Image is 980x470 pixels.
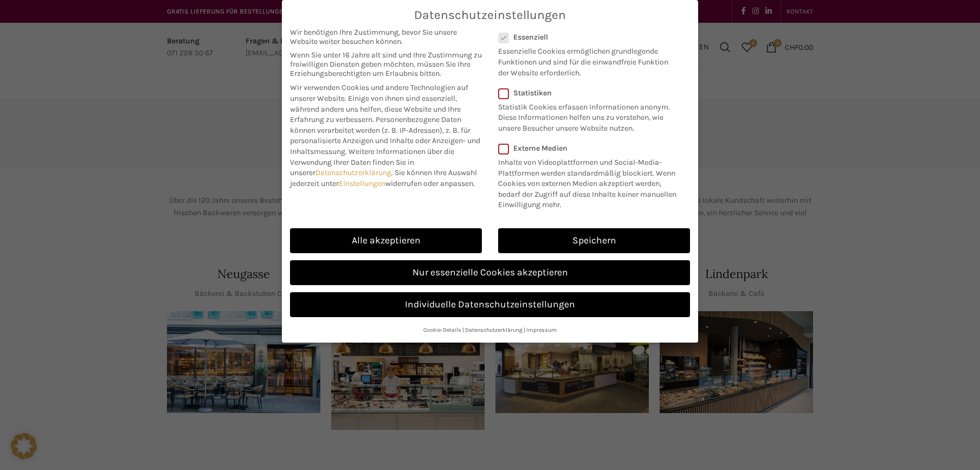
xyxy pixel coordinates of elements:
a: Datenschutzerklärung [315,168,391,177]
a: Alle akzeptieren [290,228,482,253]
p: Inhalte von Videoplattformen und Social-Media-Plattformen werden standardmäßig blockiert. Wenn Co... [498,153,683,210]
p: Statistik Cookies erfassen Informationen anonym. Diese Informationen helfen uns zu verstehen, wie... [498,98,676,134]
a: Datenschutzerklärung [465,326,523,333]
span: Weitere Informationen über die Verwendung Ihrer Daten finden Sie in unserer . [290,147,454,177]
span: Datenschutzeinstellungen [414,8,566,22]
label: Statistiken [498,88,676,98]
a: Cookie-Details [423,326,461,333]
label: Essenziell [498,33,676,42]
span: Sie können Ihre Auswahl jederzeit unter widerrufen oder anpassen. [290,168,477,188]
span: Wir verwenden Cookies und andere Technologien auf unserer Website. Einige von ihnen sind essenzie... [290,83,468,124]
a: Impressum [526,326,557,333]
a: Speichern [498,228,690,253]
label: Externe Medien [498,144,683,153]
span: Personenbezogene Daten können verarbeitet werden (z. B. IP-Adressen), z. B. für personalisierte A... [290,115,480,156]
a: Einstellungen [339,179,385,188]
span: Wir benötigen Ihre Zustimmung, bevor Sie unsere Website weiter besuchen können. [290,28,482,46]
span: Wenn Sie unter 16 Jahre alt sind und Ihre Zustimmung zu freiwilligen Diensten geben möchten, müss... [290,50,482,78]
p: Essenzielle Cookies ermöglichen grundlegende Funktionen und sind für die einwandfreie Funktion de... [498,42,676,78]
a: Individuelle Datenschutzeinstellungen [290,292,690,317]
a: Nur essenzielle Cookies akzeptieren [290,260,690,285]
